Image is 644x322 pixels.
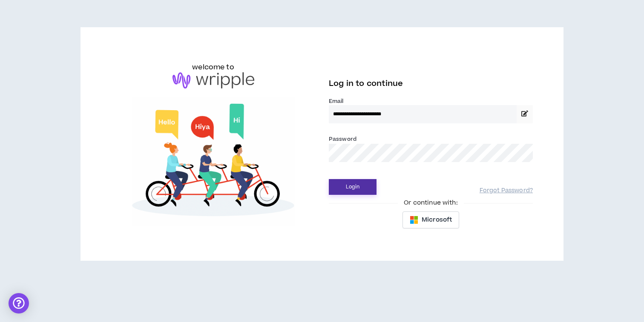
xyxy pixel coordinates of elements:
button: Login [329,179,377,195]
span: Microsoft [422,215,452,225]
span: Or continue with: [398,198,463,208]
img: logo-brand.png [172,72,254,88]
div: Open Intercom Messenger [9,293,29,313]
button: Microsoft [402,211,459,228]
a: Forgot Password? [480,187,533,195]
label: Email [329,97,533,105]
img: Welcome to Wripple [111,97,315,226]
span: Log in to continue [329,78,403,89]
label: Password [329,135,356,143]
h6: welcome to [192,62,234,72]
